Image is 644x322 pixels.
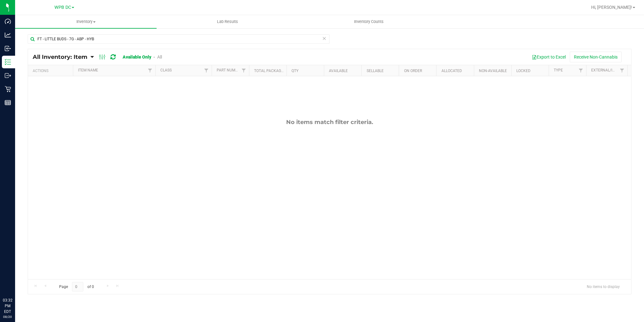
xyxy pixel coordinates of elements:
a: Lab Results [157,15,298,28]
p: 08/20 [3,314,12,319]
button: Receive Non-Cannabis [570,52,622,62]
a: Class [160,68,172,72]
a: Item Name [78,68,98,72]
inline-svg: Reports [5,99,11,106]
a: All Inventory: Item [33,54,91,60]
a: Type [554,68,563,72]
a: Available Only [123,54,151,59]
a: Filter [239,65,249,76]
p: 03:32 PM EDT [3,297,12,314]
span: Lab Results [208,19,247,25]
a: External/Internal [591,68,629,72]
span: All Inventory: Item [33,54,87,60]
span: Inventory Counts [346,19,392,25]
inline-svg: Inbound [5,45,11,52]
a: Inventory Counts [298,15,440,28]
span: Page of 0 [54,282,99,292]
a: Allocated [441,69,462,73]
a: Total Packages [254,69,286,73]
span: Inventory [15,19,157,25]
a: Filter [145,65,155,76]
a: All [157,54,162,59]
span: No items to display [582,282,625,291]
a: Available [329,69,348,73]
inline-svg: Retail [5,86,11,92]
a: Qty [291,69,298,73]
a: Part Number [217,68,242,72]
inline-svg: Inventory [5,59,11,65]
a: Filter [201,65,212,76]
iframe: Resource center [6,272,25,291]
a: Locked [516,69,530,73]
div: No items match filter criteria. [28,119,631,126]
a: Filter [576,65,586,76]
a: On Order [404,69,422,73]
span: WPB DC [54,5,71,10]
inline-svg: Outbound [5,72,11,79]
span: Hi, [PERSON_NAME]! [591,5,632,10]
a: Filter [617,65,627,76]
input: Search Item Name, Retail Display Name, SKU, Part Number... [28,34,330,44]
a: Sellable [367,69,384,73]
a: Non-Available [479,69,507,73]
iframe: Resource center unread badge [19,271,26,278]
button: Export to Excel [528,52,570,62]
span: Clear [322,34,326,42]
div: Actions [33,69,70,73]
inline-svg: Analytics [5,32,11,38]
a: Inventory [15,15,157,28]
inline-svg: Dashboard [5,18,11,25]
